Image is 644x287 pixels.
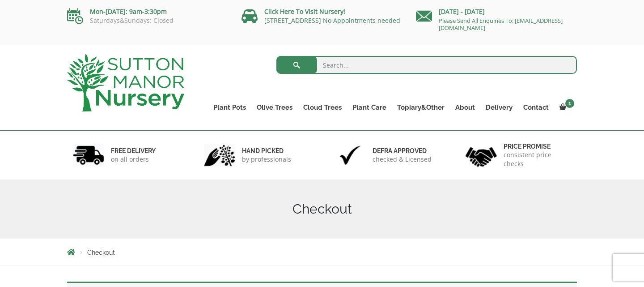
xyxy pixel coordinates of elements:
[518,101,554,114] a: Contact
[242,147,291,155] h6: hand picked
[347,101,392,114] a: Plant Care
[67,54,184,111] img: logo
[242,155,291,164] p: by professionals
[466,141,497,169] img: 4.jpg
[392,101,450,114] a: Topiary&Other
[204,144,235,167] img: 2.jpg
[504,150,572,168] p: consistent price checks
[87,249,115,256] span: Checkout
[264,16,400,25] a: [STREET_ADDRESS] No Appointments needed
[111,155,156,164] p: on all orders
[335,144,366,167] img: 3.jpg
[298,101,347,114] a: Cloud Trees
[504,142,572,150] h6: Price promise
[67,248,577,256] nav: Breadcrumbs
[373,147,432,155] h6: Defra approved
[276,56,577,74] input: Search...
[480,101,518,114] a: Delivery
[264,7,345,16] a: Click Here To Visit Nursery!
[111,147,156,155] h6: FREE DELIVERY
[208,101,251,114] a: Plant Pots
[67,6,228,17] p: Mon-[DATE]: 9am-3:30pm
[67,17,228,24] p: Saturdays&Sundays: Closed
[416,6,577,17] p: [DATE] - [DATE]
[439,17,563,32] a: Please Send All Enquiries To: [EMAIL_ADDRESS][DOMAIN_NAME]
[450,101,480,114] a: About
[67,201,577,217] h1: Checkout
[251,101,298,114] a: Olive Trees
[73,144,104,167] img: 1.jpg
[373,155,432,164] p: checked & Licensed
[565,99,574,108] span: 1
[554,101,577,114] a: 1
